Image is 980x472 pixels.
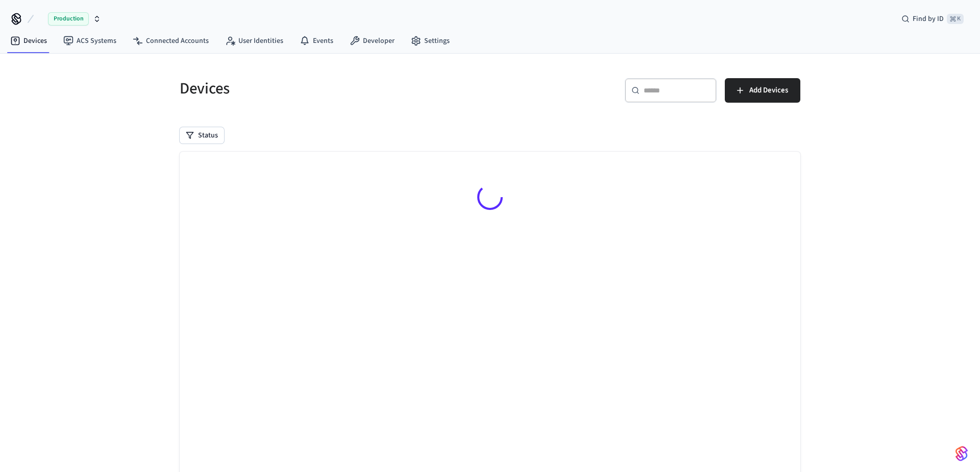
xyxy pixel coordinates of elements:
[913,14,944,24] span: Find by ID
[749,84,788,97] span: Add Devices
[291,32,341,50] a: Events
[893,10,972,28] div: Find by ID⌘ K
[180,78,484,99] h5: Devices
[403,32,458,50] a: Settings
[725,78,800,103] button: Add Devices
[55,32,125,50] a: ACS Systems
[125,32,217,50] a: Connected Accounts
[955,445,968,462] img: SeamLogoGradient.69752ec5.svg
[947,14,964,24] span: ⌘ K
[180,127,224,144] button: Status
[341,32,403,50] a: Developer
[2,32,55,50] a: Devices
[217,32,291,50] a: User Identities
[48,12,89,26] span: Production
